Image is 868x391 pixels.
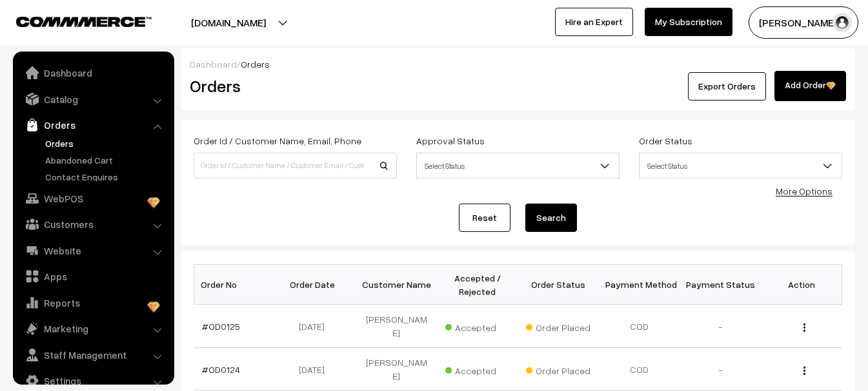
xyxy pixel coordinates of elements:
span: Accepted [445,361,510,377]
button: [PERSON_NAME] [749,6,858,39]
button: Search [525,204,577,232]
td: [DATE] [275,305,356,348]
th: Payment Status [680,265,762,305]
span: Order Placed [526,361,590,377]
a: Apps [16,265,170,288]
a: #OD0125 [202,321,240,332]
a: Marketing [16,317,170,340]
span: Select Status [417,155,619,177]
a: Dashboard [16,61,170,84]
td: - [680,348,762,391]
a: Staff Management [16,343,170,367]
td: COD [599,305,680,348]
h2: Orders [190,76,396,96]
label: Order Status [639,134,692,148]
button: [DOMAIN_NAME] [146,6,311,39]
span: Order Placed [526,318,590,334]
a: Catalog [16,88,170,111]
button: Export Orders [688,72,766,100]
a: Add Order [774,71,846,101]
a: Orders [16,113,170,137]
a: Orders [42,137,170,150]
div: / [190,57,846,71]
img: user [833,13,852,32]
input: Order Id / Customer Name / Customer Email / Customer Phone [194,153,397,178]
label: Approval Status [416,134,485,148]
td: COD [599,348,680,391]
a: Abandoned Cart [42,153,170,167]
img: COMMMERCE [16,17,152,26]
td: [DATE] [275,348,356,391]
th: Action [761,265,842,305]
th: Order No [194,265,276,305]
th: Customer Name [356,265,438,305]
a: COMMMERCE [16,13,129,28]
a: WebPOS [16,187,170,210]
a: Website [16,239,170,262]
td: - [680,305,762,348]
a: #OD0124 [202,364,240,375]
a: More Options [776,186,833,196]
a: Reset [459,204,510,232]
img: Menu [803,323,805,332]
th: Payment Method [599,265,680,305]
span: Accepted [445,318,510,334]
a: Hire an Expert [555,8,633,36]
span: Orders [241,59,270,70]
a: Contact Enquires [42,170,170,184]
th: Accepted / Rejected [437,265,518,305]
a: Customers [16,213,170,236]
span: Select Status [640,155,842,177]
th: Order Date [275,265,356,305]
span: Select Status [416,153,620,178]
a: Dashboard [190,59,237,70]
span: Select Status [639,153,842,178]
td: [PERSON_NAME] [356,305,438,348]
label: Order Id / Customer Name, Email, Phone [194,134,361,148]
a: Reports [16,291,170,314]
a: My Subscription [645,8,732,36]
td: [PERSON_NAME] [356,348,438,391]
img: Menu [803,367,805,375]
th: Order Status [518,265,600,305]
